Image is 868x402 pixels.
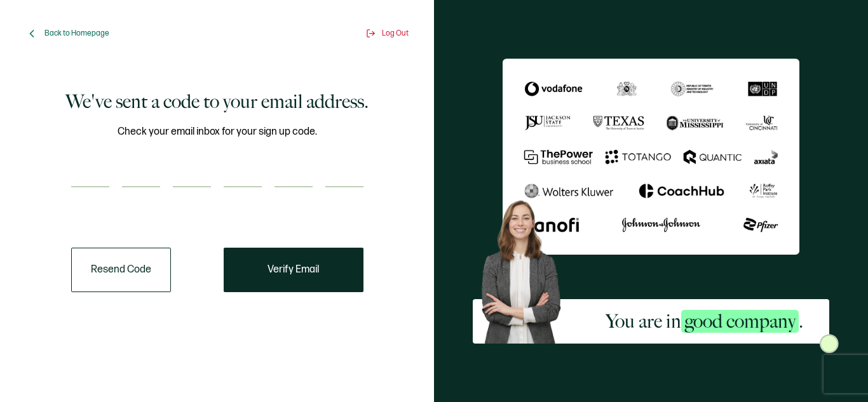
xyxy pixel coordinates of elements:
[681,310,799,333] span: good company
[118,124,317,140] span: Check your email inbox for your sign up code.
[268,265,319,275] span: Verify Email
[606,309,803,334] h2: You are in .
[473,193,580,343] img: Sertifier Signup - You are in <span class="strong-h">good company</span>. Hero
[44,29,109,38] span: Back to Homepage
[65,89,369,114] h1: We've sent a code to your email address.
[71,248,171,292] button: Resend Code
[224,248,363,292] button: Verify Email
[382,29,409,38] span: Log Out
[820,334,839,353] img: Sertifier Signup
[503,58,799,254] img: Sertifier We've sent a code to your email address.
